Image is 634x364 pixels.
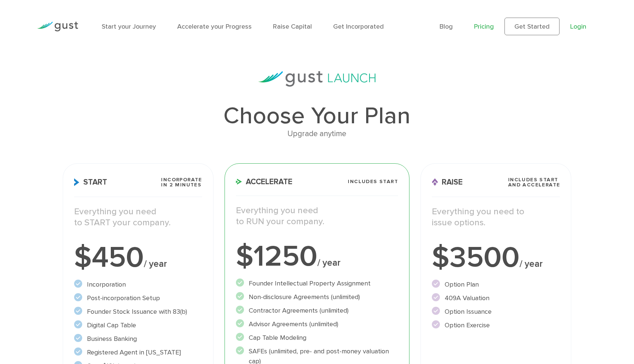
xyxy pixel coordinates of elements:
[432,293,560,303] li: 409A Valuation
[317,257,340,268] span: / year
[144,258,167,269] span: / year
[273,23,312,30] a: Raise Capital
[432,178,463,186] span: Raise
[74,347,202,357] li: Registered Agent in [US_STATE]
[570,23,586,30] a: Login
[432,178,438,186] img: Raise Icon
[236,319,398,329] li: Advisor Agreements (unlimited)
[348,179,398,184] span: Includes START
[37,22,78,32] img: Gust Logo
[333,23,384,30] a: Get Incorporated
[432,307,560,317] li: Option Issuance
[74,307,202,317] li: Founder Stock Issuance with 83(b)
[236,179,242,185] img: Accelerate Icon
[236,333,398,343] li: Cap Table Modeling
[236,178,292,186] span: Accelerate
[236,306,398,316] li: Contractor Agreements (unlimited)
[508,177,560,188] span: Includes START and ACCELERATE
[504,18,560,35] a: Get Started
[161,177,202,188] span: Incorporate in 2 Minutes
[63,128,572,140] div: Upgrade anytime
[432,206,560,228] p: Everything you need to issue options.
[236,242,398,271] div: $1250
[177,23,252,30] a: Accelerate your Progress
[236,292,398,302] li: Non-disclosure Agreements (unlimited)
[74,334,202,344] li: Business Banking
[74,178,80,186] img: Start Icon X2
[74,280,202,290] li: Incorporation
[520,258,543,269] span: / year
[236,279,398,288] li: Founder Intellectual Property Assignment
[236,205,398,227] p: Everything you need to RUN your company.
[74,206,202,228] p: Everything you need to START your company.
[74,293,202,303] li: Post-incorporation Setup
[63,104,572,128] h1: Choose Your Plan
[432,280,560,290] li: Option Plan
[440,23,453,30] a: Blog
[258,71,376,87] img: gust-launch-logos.svg
[102,23,156,30] a: Start your Journey
[432,320,560,330] li: Option Exercise
[474,23,494,30] a: Pricing
[74,178,107,186] span: Start
[74,243,202,272] div: $450
[74,320,202,330] li: Digital Cap Table
[432,243,560,272] div: $3500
